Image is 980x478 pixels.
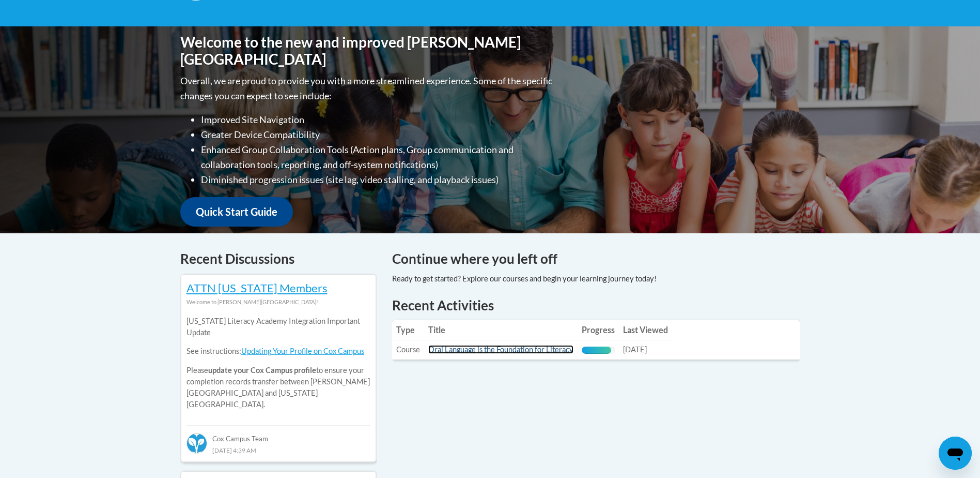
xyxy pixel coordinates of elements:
b: update your Cox Campus profile [208,366,316,375]
span: [DATE] [623,345,647,354]
th: Progress [578,320,619,340]
li: Improved Site Navigation [201,112,555,127]
p: [US_STATE] Literacy Academy Integration Important Update [186,316,370,338]
div: Please to ensure your completion records transfer between [PERSON_NAME][GEOGRAPHIC_DATA] and [US_... [186,308,370,418]
h1: Welcome to the new and improved [PERSON_NAME][GEOGRAPHIC_DATA] [180,34,555,68]
li: Enhanced Group Collaboration Tools (Action plans, Group communication and collaboration tools, re... [201,142,555,172]
div: Welcome to [PERSON_NAME][GEOGRAPHIC_DATA]! [186,296,370,308]
iframe: Button to launch messaging window [939,437,972,470]
h4: Recent Discussions [180,249,377,269]
div: Cox Campus Team [186,425,370,444]
a: Oral Language is the Foundation for Literacy [428,345,573,354]
p: Overall, we are proud to provide you with a more streamlined experience. Some of the specific cha... [180,73,555,103]
li: Greater Device Compatibility [201,127,555,142]
a: ATTN [US_STATE] Members [186,281,328,295]
h4: Continue where you left off [392,249,800,269]
span: Course [396,345,420,354]
p: See instructions: [186,346,370,357]
div: [DATE] 4:39 AM [186,444,370,456]
th: Title [424,320,578,340]
a: Updating Your Profile on Cox Campus [241,347,364,355]
th: Type [392,320,424,340]
div: Progress, % [582,347,612,354]
li: Diminished progression issues (site lag, video stalling, and playback issues) [201,172,555,187]
a: Quick Start Guide [180,197,293,227]
h1: Recent Activities [392,296,800,315]
th: Last Viewed [619,320,672,340]
img: Cox Campus Team [186,433,207,454]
